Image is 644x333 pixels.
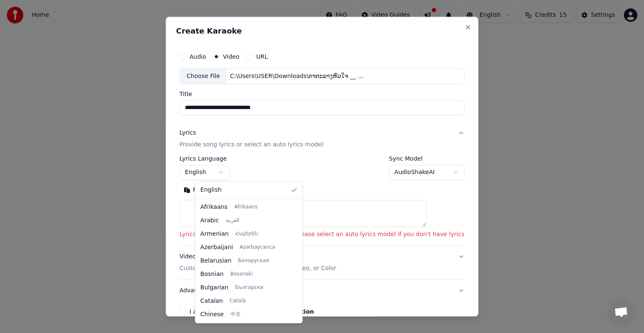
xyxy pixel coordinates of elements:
[235,284,263,291] span: Български
[240,244,275,251] span: Azərbaycanca
[200,310,224,319] span: Chinese
[235,231,258,237] span: Հայերեն
[200,270,224,278] span: Bosnian
[200,297,223,305] span: Catalan
[200,243,233,252] span: Azerbaijani
[234,204,258,211] span: Afrikaans
[231,311,241,318] span: 中文
[230,271,252,278] span: Bosanski
[200,216,219,225] span: Arabic
[200,186,222,194] span: English
[200,203,228,211] span: Afrikaans
[238,258,269,264] span: Беларуская
[230,298,246,304] span: Català
[200,284,229,292] span: Bulgarian
[226,217,239,224] span: العربية
[200,230,229,238] span: Armenian
[200,257,231,265] span: Belarusian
